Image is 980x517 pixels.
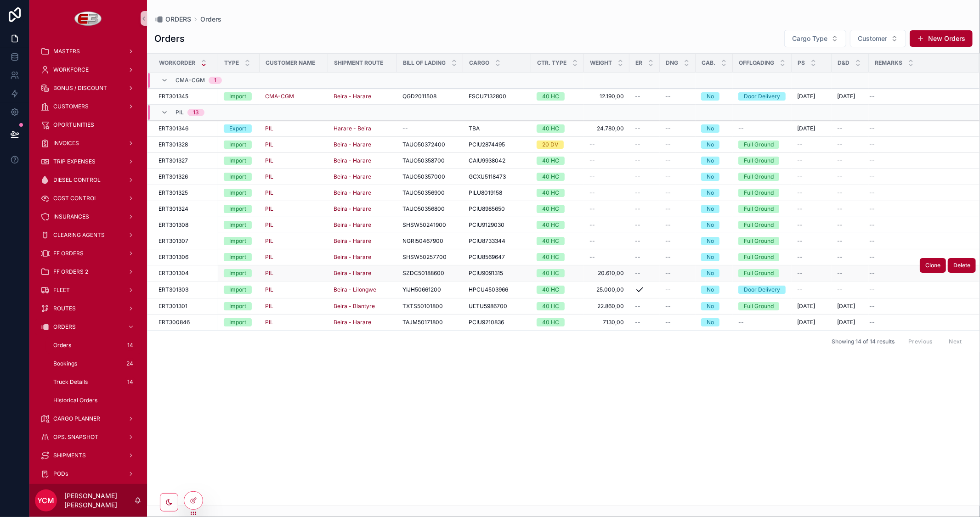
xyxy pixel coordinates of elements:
a: PIL [265,189,323,197]
span: -- [589,173,595,180]
span: [DATE] [837,93,855,100]
a: Beira - Harare [334,141,391,148]
span: -- [869,93,875,100]
div: Door Delivery [744,92,780,101]
a: 40 HC [537,173,578,181]
a: -- [837,157,863,164]
span: ERT301345 [159,93,188,100]
img: App logo [74,11,102,26]
div: 40 HC [542,189,559,197]
div: 40 HC [542,173,559,181]
a: -- [797,221,826,229]
div: No [707,173,714,181]
span: TBA [469,125,480,132]
a: -- [869,125,968,132]
a: -- [665,157,690,164]
span: -- [589,189,595,197]
span: -- [635,189,640,197]
span: BONUS / DISCOUNT [53,84,107,92]
div: Import [229,173,246,181]
a: Full Ground [738,157,786,165]
a: PIL [265,125,273,132]
a: TAUO50372400 [402,141,458,148]
a: 40 HC [537,157,578,165]
a: PIL [265,189,273,197]
span: -- [589,141,595,148]
span: ERT301346 [159,125,188,132]
div: No [707,140,714,149]
a: -- [837,125,863,132]
div: Import [229,140,246,149]
span: GCXU5118473 [469,173,506,180]
a: -- [665,205,690,213]
a: TAUO50358700 [402,157,458,164]
div: No [707,124,714,133]
a: -- [797,173,826,180]
div: No [707,157,714,165]
span: -- [869,173,875,180]
span: -- [837,141,843,148]
a: -- [635,173,654,180]
a: Import [224,157,254,165]
a: PIL [265,157,273,164]
a: PIL [265,173,323,180]
span: INSURANCES [53,213,89,220]
a: Beira - Harare [334,205,391,213]
a: 40 HC [537,124,578,133]
div: No [707,221,714,229]
a: 40 HC [537,205,578,213]
a: MASTERS [35,43,142,60]
span: -- [665,205,671,213]
a: Beira - Harare [334,157,391,164]
a: 40 HC [537,92,578,101]
a: -- [837,189,863,197]
a: PIL [265,157,323,164]
a: -- [589,205,624,213]
a: -- [635,141,654,148]
span: -- [589,221,595,229]
span: COST CONTROL [53,195,97,202]
span: ERT301326 [159,173,188,180]
span: MASTERS [53,48,80,55]
a: Import [224,221,254,229]
div: 40 HC [542,221,559,229]
a: Import [224,189,254,197]
span: PIL [265,205,273,213]
span: CMA-CGM [265,93,294,100]
span: -- [665,141,671,148]
a: No [701,140,727,149]
a: -- [869,205,968,213]
a: 40 HC [537,221,578,229]
span: -- [797,141,803,148]
a: GCXU5118473 [469,173,526,180]
span: [DATE] [797,93,815,100]
a: Beira - Harare [334,205,371,213]
span: -- [797,157,803,164]
a: COST CONTROL [35,190,142,207]
span: WORKFORCE [53,66,89,73]
span: -- [665,173,671,180]
span: Cargo Type [792,34,827,43]
a: Harare - Beira [334,125,371,132]
span: -- [869,125,875,132]
a: Beira - Harare [334,221,391,229]
span: TAUO50356800 [402,205,445,213]
a: -- [589,221,624,229]
a: New Orders [910,30,973,47]
a: PCIU2874495 [469,141,526,148]
span: -- [837,205,843,213]
a: ERT301346 [159,125,213,132]
span: -- [797,173,803,180]
a: No [701,124,727,133]
div: Full Ground [744,189,774,197]
span: [DATE] [797,125,815,132]
a: -- [869,173,968,180]
a: 40 HC [537,237,578,245]
a: Full Ground [738,189,786,197]
span: PCIU8985650 [469,205,505,213]
a: -- [402,125,458,132]
div: Full Ground [744,205,774,213]
span: -- [797,221,803,229]
a: TBA [469,125,526,132]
